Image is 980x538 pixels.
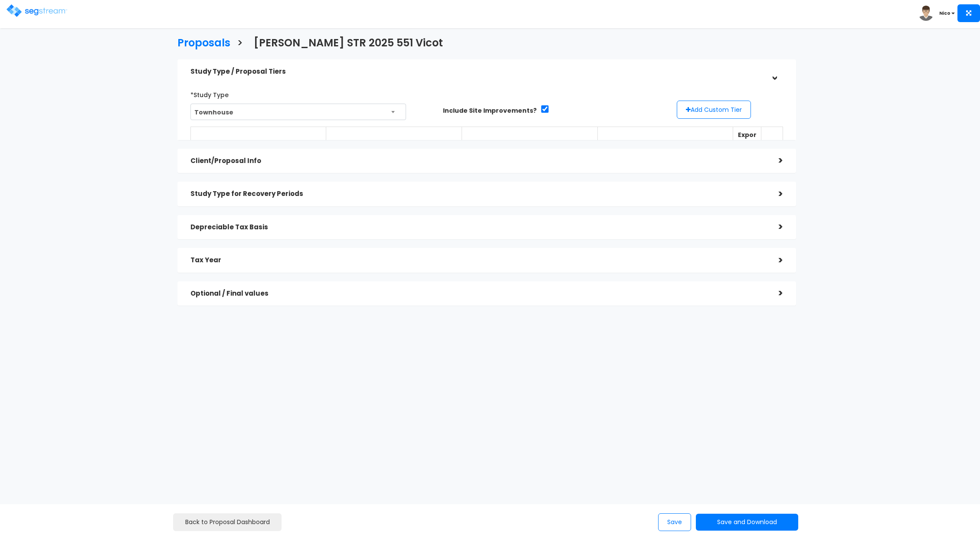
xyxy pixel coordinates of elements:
h5: Study Type / Proposal Tiers [190,68,766,75]
h3: Proposals [177,37,230,51]
div: > [767,63,781,80]
label: *Study Type [190,88,229,99]
button: Add Custom Tier [677,101,751,119]
h5: Depreciable Tax Basis [190,224,766,231]
h5: Tax Year [190,257,766,264]
div: > [766,254,783,267]
b: Nico [939,10,951,16]
div: > [766,187,783,201]
div: > [766,154,783,167]
th: # [190,127,326,152]
div: > [766,287,783,300]
label: Include Site Improvements? [443,106,537,115]
h5: Study Type for Recovery Periods [190,190,766,198]
div: > [766,220,783,234]
img: logo.png [7,4,67,17]
button: Save and Download [696,514,798,531]
img: avatar.png [918,6,934,21]
a: Proposals [171,29,230,55]
th: Export [733,127,761,152]
a: [PERSON_NAME] STR 2025 551 Vicot [247,29,443,55]
h3: [PERSON_NAME] STR 2025 551 Vicot [254,37,443,51]
th: Site Improvements [462,127,598,152]
button: Save [658,513,691,531]
span: Townhouse [190,104,406,120]
h3: > [237,37,243,51]
th: Long Life [597,127,733,152]
th: Short Life [326,127,462,152]
span: Townhouse [191,104,406,121]
h5: Optional / Final values [190,290,766,297]
a: Back to Proposal Dashboard [173,513,282,531]
h5: Client/Proposal Info [190,157,766,165]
